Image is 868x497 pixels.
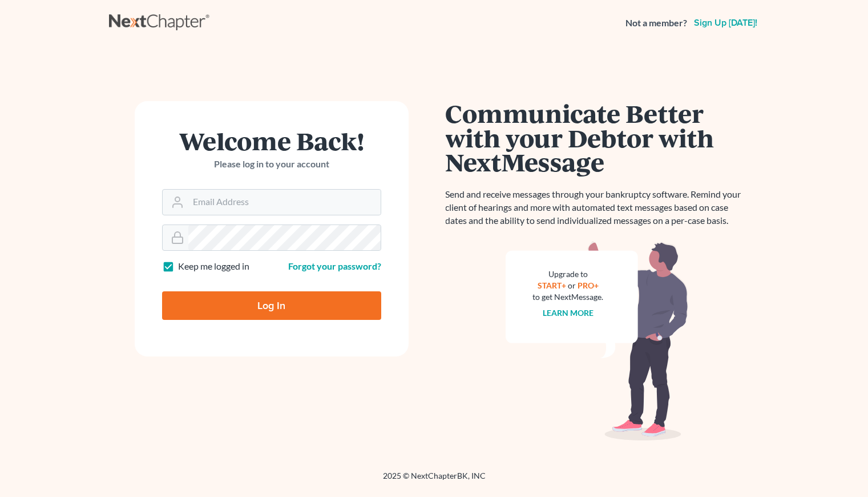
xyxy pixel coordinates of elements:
[625,17,687,30] strong: Not a member?
[162,291,381,320] input: Log In
[533,268,604,280] div: Upgrade to
[692,18,760,27] a: Sign up [DATE]!
[446,101,748,174] h1: Communicate Better with your Debtor with NextMessage
[188,190,381,215] input: Email Address
[506,241,688,441] img: nextmessage_bg-59042aed3d76b12b5cd301f8e5b87938c9018125f34e5fa2b7a6b67550977c72.svg
[568,280,576,290] span: or
[533,291,604,303] div: to get NextMessage.
[109,470,760,491] div: 2025 © NextChapterBK, INC
[446,188,748,227] p: Send and receive messages through your bankruptcy software. Remind your client of hearings and mo...
[538,280,566,290] a: START+
[543,308,594,318] a: Learn more
[178,260,249,273] label: Keep me logged in
[162,129,381,153] h1: Welcome Back!
[288,260,381,271] a: Forgot your password?
[578,280,599,290] a: PRO+
[162,158,381,171] p: Please log in to your account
